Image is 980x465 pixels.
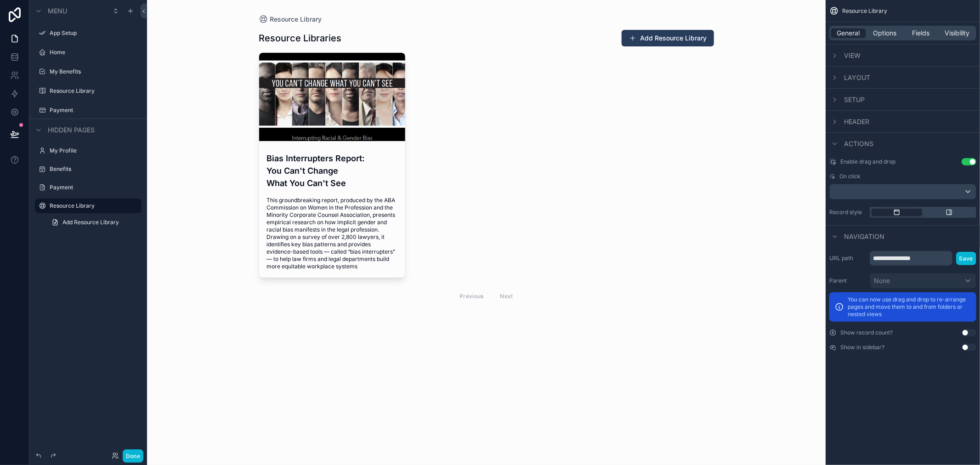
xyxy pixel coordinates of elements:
span: Header [844,117,869,126]
label: Resource Library [50,87,140,95]
span: Visibility [945,28,970,38]
span: On click [839,173,861,180]
button: None [870,273,976,289]
span: Setup [844,95,865,104]
label: App Setup [50,29,140,37]
label: Parent [829,277,866,284]
button: Done [123,449,143,463]
span: General [837,28,860,38]
span: Actions [844,139,873,148]
button: Save [956,252,976,265]
label: Resource Library [50,202,136,210]
span: Navigation [844,232,884,241]
span: Layout [844,73,870,82]
label: Show in sidebar? [840,344,884,351]
label: Record style [829,209,866,216]
label: My Benefits [50,68,140,75]
span: None [874,276,890,285]
span: Add Resource Library [62,219,119,226]
a: Add Resource Library [46,215,142,230]
span: Options [873,28,896,38]
label: Payment [50,107,140,114]
label: My Profile [50,147,140,154]
label: URL path [829,255,866,262]
span: Menu [48,6,67,16]
label: Payment [50,184,140,191]
span: Enable drag and drop [840,158,895,165]
span: Fields [912,28,930,38]
label: Home [50,49,140,56]
span: View [844,51,861,60]
label: Show record count? [840,329,893,336]
span: Hidden pages [48,125,95,135]
p: You can now use drag and drop to re-arrange pages and move them to and from folders or nested views [848,296,971,318]
span: Resource Library [842,7,887,15]
label: Benefits [50,165,140,173]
